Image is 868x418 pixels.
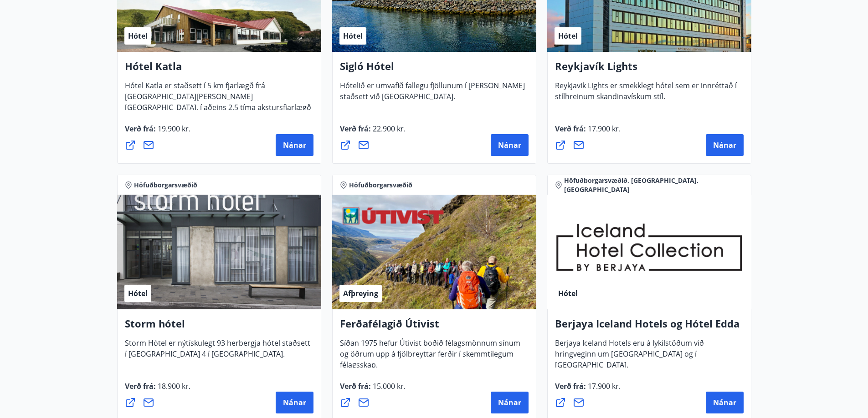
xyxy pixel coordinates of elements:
[125,338,310,366] span: Storm Hótel er nýtískulegt 93 herbergja hótel staðsett í [GEOGRAPHIC_DATA] 4 í [GEOGRAPHIC_DATA].
[128,288,148,298] span: Hótel
[491,392,529,413] button: Nánar
[343,288,378,298] span: Afþreying
[555,317,744,337] h4: Berjaya Iceland Hotels og Hótel Edda
[555,59,744,80] h4: Reykjavík Lights
[125,381,190,398] span: Verð frá :
[558,288,578,298] span: Hótel
[340,381,406,398] span: Verð frá :
[283,140,306,150] span: Nánar
[491,134,529,156] button: Nánar
[156,124,190,134] span: 19.900 kr.
[498,398,521,408] span: Nánar
[125,59,313,80] h4: Hótel Katla
[276,392,313,413] button: Nánar
[371,381,406,391] span: 15.000 kr.
[134,181,197,190] span: Höfuðborgarsvæðið
[713,140,736,150] span: Nánar
[125,81,311,131] span: Hótel Katla er staðsett í 5 km fjarlægð frá [GEOGRAPHIC_DATA][PERSON_NAME][GEOGRAPHIC_DATA], í að...
[555,81,737,109] span: Reykjavik Lights er smekklegt hótel sem er innréttað í stílhreinum skandinavískum stíl.
[349,181,412,190] span: Höfuðborgarsvæðið
[128,31,148,41] span: Hótel
[706,392,744,413] button: Nánar
[125,317,313,337] h4: Storm hótel
[340,338,520,377] span: Síðan 1975 hefur Útivist boðið félagsmönnum sínum og öðrum upp á fjölbreyttar ferðir í skemmtileg...
[586,381,621,391] span: 17.900 kr.
[125,124,190,141] span: Verð frá :
[586,124,621,134] span: 17.900 kr.
[371,124,406,134] span: 22.900 kr.
[555,124,621,141] span: Verð frá :
[564,176,744,194] span: Höfuðborgarsvæðið, [GEOGRAPHIC_DATA], [GEOGRAPHIC_DATA]
[343,31,363,41] span: Hótel
[706,134,744,156] button: Nánar
[283,398,306,408] span: Nánar
[555,381,621,398] span: Verð frá :
[340,59,529,80] h4: Sigló Hótel
[340,317,529,337] h4: Ferðafélagið Útivist
[156,381,190,391] span: 18.900 kr.
[713,398,736,408] span: Nánar
[276,134,313,156] button: Nánar
[498,140,521,150] span: Nánar
[340,81,525,109] span: Hótelið er umvafið fallegu fjöllunum í [PERSON_NAME] staðsett við [GEOGRAPHIC_DATA].
[340,124,406,141] span: Verð frá :
[558,31,578,41] span: Hótel
[555,338,704,377] span: Berjaya Iceland Hotels eru á lykilstöðum við hringveginn um [GEOGRAPHIC_DATA] og í [GEOGRAPHIC_DA...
